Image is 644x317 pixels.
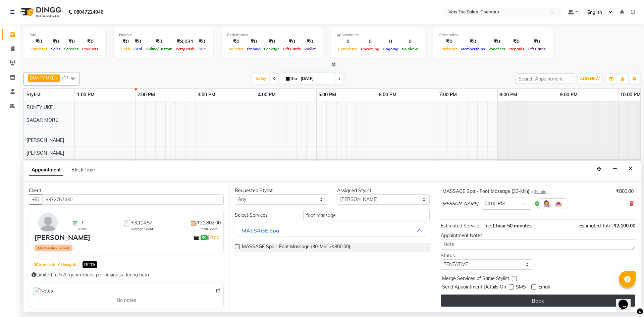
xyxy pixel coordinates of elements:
[74,3,103,21] b: 08047224946
[439,32,547,38] div: Other sales
[460,47,487,51] span: Memberships
[49,38,62,46] div: ₹0
[359,47,381,51] span: Upcoming
[38,213,58,232] img: avatar
[80,47,100,51] span: Products
[237,224,427,236] button: MASSAGE Spa
[613,223,635,229] span: ₹2,100.00
[578,74,601,84] button: ADD NEW
[245,38,262,46] div: ₹0
[26,137,64,143] span: [PERSON_NAME]
[30,75,55,81] span: BUNTY UKE
[442,200,478,207] span: [PERSON_NAME]
[230,212,298,219] div: Select Services
[29,164,63,176] span: Appointment
[29,194,43,205] button: +91
[526,38,547,46] div: ₹0
[619,90,642,100] a: 10:00 PM
[381,47,400,51] span: Ongoing
[492,223,532,229] span: 1 hour 50 minutes
[32,271,221,278] div: Limited to 5 AI generations per business during beta.
[616,290,637,310] iframe: chat widget
[136,90,157,100] a: 2:00 PM
[62,47,80,51] span: Services
[317,90,338,100] a: 5:00 PM
[256,90,277,100] a: 4:00 PM
[197,219,221,226] span: ₹21,802.00
[442,188,546,195] div: MASSAGE Spa - Foot Massage (30-Min)
[196,90,217,100] a: 3:00 PM
[336,32,420,38] div: Appointment
[303,38,317,46] div: ₹0
[29,32,100,38] div: Total
[117,297,136,304] span: No notes
[579,223,613,229] span: Estimated Total:
[242,243,350,252] span: MASSAGE Spa - Foot Massage (30-Min) (₹800.00)
[441,223,492,229] span: Estimated Service Time:
[542,200,550,208] img: Hairdresser.png
[29,38,49,46] div: ₹0
[200,226,218,231] span: Total Spent
[197,47,207,51] span: Due
[26,104,53,110] span: BUNTY UKE
[32,260,79,269] button: Generate AI Insights
[32,287,53,296] span: Notes
[209,233,221,241] a: Add
[337,187,429,194] div: Assigned Stylist
[336,38,359,46] div: 0
[29,47,49,51] span: Expenses
[538,283,550,292] span: Email
[144,47,174,51] span: Online/Custom
[245,47,262,51] span: Prepaid
[196,38,208,46] div: ₹0
[487,38,507,46] div: ₹0
[281,38,303,46] div: ₹0
[336,47,359,51] span: Completed
[119,47,132,51] span: Cash
[132,47,144,51] span: Card
[303,210,430,220] input: Search by service name
[439,38,460,46] div: ₹0
[441,232,635,239] div: Appointment Notes
[227,32,317,38] div: Redemption
[130,226,153,231] span: Average Spent
[498,90,519,100] a: 8:00 PM
[201,235,208,241] span: ₹0
[554,200,562,208] img: Interior.png
[487,47,507,51] span: Vouchers
[61,75,74,80] span: +11
[227,47,245,51] span: Voucher
[281,47,303,51] span: Gift Cards
[49,47,62,51] span: Sales
[26,92,41,98] span: Stylist
[558,90,579,100] a: 9:00 PM
[437,90,459,100] a: 7:00 PM
[80,38,100,46] div: ₹0
[35,245,72,251] span: Membership Expired
[29,187,224,194] div: Client
[144,38,174,46] div: ₹0
[75,90,96,100] a: 1:00 PM
[534,189,546,194] span: 30 min
[441,295,635,307] button: Book
[359,38,381,46] div: 0
[35,232,90,243] div: [PERSON_NAME]
[284,76,299,81] span: Thu
[529,189,546,194] small: for
[62,38,80,46] div: ₹0
[83,261,97,268] span: BETA
[441,252,533,259] div: Status
[580,76,600,81] span: ADD NEW
[26,117,58,123] span: SAGAR MORE
[616,188,634,195] div: ₹800.00
[227,38,245,46] div: ₹0
[526,47,547,51] span: Gift Cards
[381,38,400,46] div: 0
[43,194,224,205] input: Search by Name/Mobile/Email/Code
[377,90,398,100] a: 6:00 PM
[299,74,332,84] input: 2025-09-04
[626,164,635,174] button: Close
[78,226,87,231] span: Visits
[241,226,279,234] div: MASSAGE Spa
[252,73,269,84] span: Today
